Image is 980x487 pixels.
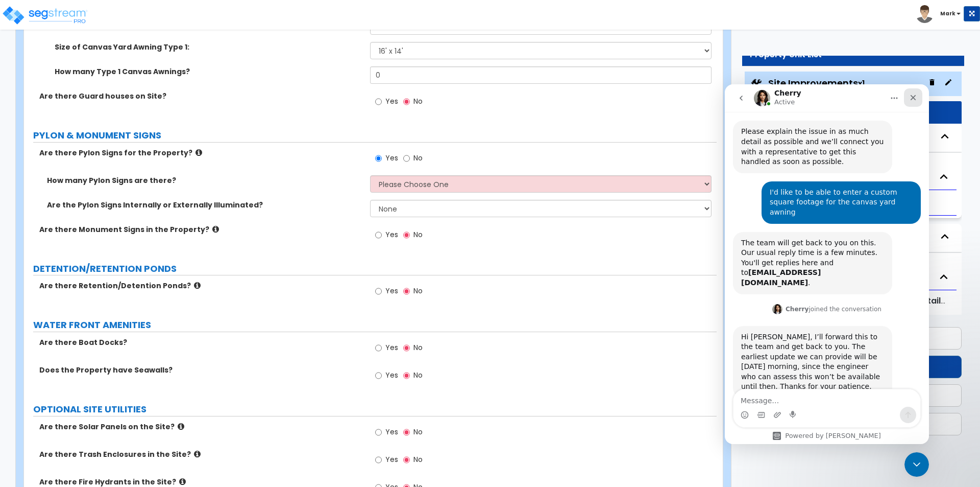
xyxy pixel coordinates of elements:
[385,427,398,437] span: Yes
[413,427,423,437] span: No
[413,153,423,163] span: No
[375,342,382,354] input: Yes
[385,454,398,465] span: Yes
[385,153,398,163] span: Yes
[375,427,382,438] input: Yes
[385,96,398,106] span: Yes
[904,452,929,477] iframe: Intercom live chat
[385,370,398,380] span: Yes
[375,370,382,381] input: Yes
[33,262,717,275] label: DETENTION/RETENTION PONDS
[858,78,865,89] small: x1
[403,286,410,297] input: No
[403,96,410,107] input: No
[33,318,717,332] label: WATER FRONT AMENITIES
[403,342,410,354] input: No
[413,96,423,106] span: No
[39,148,362,158] label: Are there Pylon Signs for the Property?
[55,42,362,52] label: Size of Canvas Yard Awning Type 1:
[375,229,382,241] input: Yes
[47,200,362,210] label: Are the Pylon Signs Internally or Externally Illuminated?
[39,477,362,487] label: Are there Fire Hydrants in the Site?
[179,478,186,485] i: click for more info!
[33,403,717,416] label: OPTIONAL SITE UTILITIES
[55,66,362,77] label: How many Type 1 Canvas Awnings?
[2,5,88,26] img: logo_pro_r.png
[39,91,362,101] label: Are there Guard houses on Site?
[39,224,362,235] label: Are there Monument Signs in the Property?
[39,281,362,291] label: Are there Retention/Detention Ponds?
[413,229,423,240] span: No
[385,286,398,296] span: Yes
[39,449,362,459] label: Are there Trash Enclosures in the Site?
[194,282,201,289] i: click for more info!
[385,229,398,240] span: Yes
[195,149,202,156] i: click for more info!
[375,454,382,466] input: Yes
[413,370,423,380] span: No
[916,5,934,23] img: avatar.png
[413,286,423,296] span: No
[768,77,865,89] span: Site Improvements
[375,153,382,164] input: Yes
[725,84,929,444] iframe: Intercom live chat
[403,427,410,438] input: No
[39,422,362,432] label: Are there Solar Panels on the Site?
[403,454,410,466] input: No
[178,423,184,430] i: click for more info!
[413,454,423,465] span: No
[47,175,362,185] label: How many Pylon Signs are there?
[750,78,763,91] img: Construction.png
[403,370,410,381] input: No
[212,225,219,233] i: click for more info!
[33,129,717,142] label: PYLON & MONUMENT SIGNS
[403,229,410,241] input: No
[194,450,201,458] i: click for more info!
[375,96,382,107] input: Yes
[403,153,410,164] input: No
[940,10,955,17] b: Mark
[385,342,398,353] span: Yes
[375,286,382,297] input: Yes
[39,337,362,347] label: Are there Boat Docks?
[413,342,423,353] span: No
[39,365,362,375] label: Does the Property have Seawalls?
